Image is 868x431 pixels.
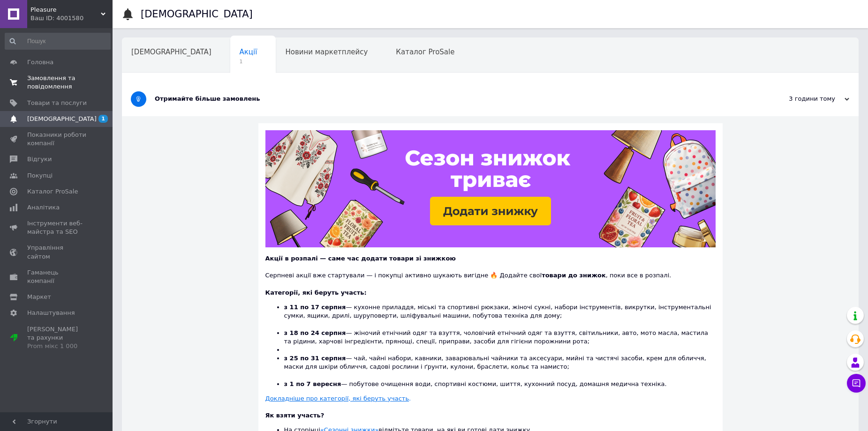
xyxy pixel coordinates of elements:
[265,289,367,296] b: Категорії, які беруть участь:
[27,115,97,123] span: [DEMOGRAPHIC_DATA]
[284,355,346,362] b: з 25 по 31 серпня
[27,268,87,285] span: Гаманець компанії
[265,255,456,262] b: Акції в розпалі — саме час додати товари зі знижкою
[27,131,87,148] span: Показники роботи компанії
[27,203,60,212] span: Аналітика
[284,354,716,380] li: — чай, чайні набори, кавники, заварювальні чайники та аксесуари, мийні та чистячі засоби, крем дл...
[847,374,866,393] button: Чат з покупцем
[755,95,849,103] div: 3 години тому
[284,329,716,346] li: — жіночий етнічний одяг та взуття, чоловічий етнічний одяг та взуття, світильники, авто, мото мас...
[542,272,606,279] b: товари до знижок
[284,380,716,388] li: — побутове очищення води, спортивні костюми, шиття, кухонний посуд, домашня медична техніка.
[141,8,253,20] h1: [DEMOGRAPHIC_DATA]
[5,33,111,50] input: Пошук
[27,171,53,180] span: Покупці
[27,293,51,301] span: Маркет
[284,304,346,311] b: з 11 по 17 серпня
[27,219,87,236] span: Інструменти веб-майстра та SEO
[396,48,454,56] span: Каталог ProSale
[27,74,87,91] span: Замовлення та повідомлення
[265,412,325,419] b: Як взяти участь?
[285,48,368,56] span: Новини маркетплейсу
[265,395,411,402] a: Докладніше про категорії, які беруть участь.
[284,329,346,336] b: з 18 по 24 серпня
[284,303,716,329] li: — кухонне приладдя, міські та спортивні рюкзаки, жіночі сукні, набори інструментів, викрутки, інс...
[27,58,53,67] span: Головна
[131,48,211,56] span: [DEMOGRAPHIC_DATA]
[265,395,409,402] u: Докладніше про категорії, які беруть участь
[155,95,755,103] div: Отримайте більше замовлень
[30,6,101,14] span: Pleasure
[284,380,341,387] b: з 1 по 7 вересня
[27,244,87,260] span: Управління сайтом
[98,115,108,123] span: 1
[265,263,716,280] div: Серпневі акції вже стартували — і покупці активно шукають вигідне 🔥 Додайте свої , поки все в роз...
[27,187,78,196] span: Каталог ProSale
[240,58,257,65] span: 1
[27,99,87,107] span: Товари та послуги
[27,155,52,163] span: Відгуки
[27,342,87,350] div: Prom мікс 1 000
[30,14,113,22] div: Ваш ID: 4001580
[27,325,87,351] span: [PERSON_NAME] та рахунки
[240,48,257,56] span: Акції
[27,309,75,317] span: Налаштування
